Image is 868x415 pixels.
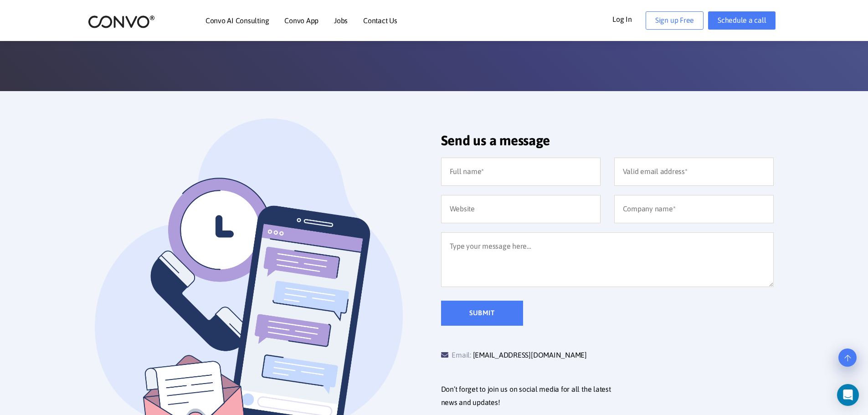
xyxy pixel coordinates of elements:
[708,11,776,30] a: Schedule a call
[88,15,155,29] img: logo_2.png
[646,11,704,30] a: Sign up Free
[441,132,774,155] h2: Send us a message
[441,301,523,326] input: Submit
[284,17,318,24] a: Convo App
[837,384,859,406] div: Open Intercom Messenger
[614,195,774,223] input: Company name*
[441,158,601,186] input: Full name*
[441,195,601,223] input: Website
[441,351,471,359] span: Email:
[205,17,269,24] a: Convo AI Consulting
[612,11,646,26] a: Log In
[614,158,774,186] input: Valid email address*
[441,383,781,410] p: Don’t forget to join us on social media for all the latest news and updates!
[363,17,397,24] a: Contact Us
[334,17,348,24] a: Jobs
[473,348,587,362] a: [EMAIL_ADDRESS][DOMAIN_NAME]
